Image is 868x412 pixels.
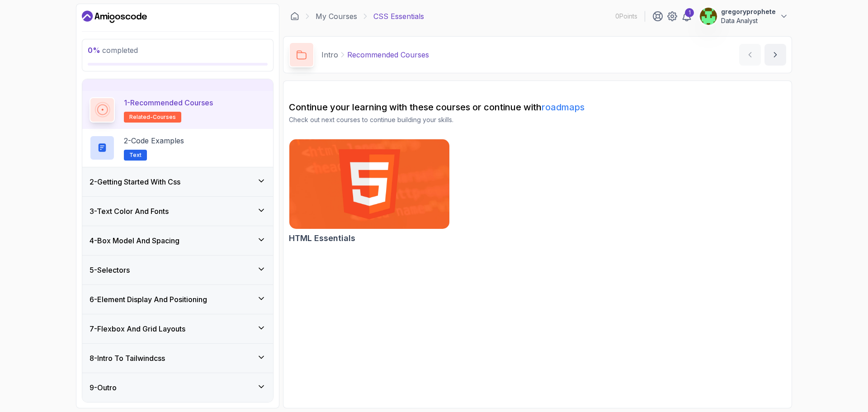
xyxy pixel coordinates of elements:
[82,226,273,255] button: 4-Box Model And Spacing
[615,12,637,21] p: 0 Points
[90,206,169,217] h3: 3 - Text Color And Fonts
[699,7,788,25] button: user profile imagegregorypropheteData Analyst
[88,46,100,55] span: 0 %
[316,11,357,22] a: My Courses
[90,135,266,161] button: 2-Code ExamplesText
[124,97,213,108] p: 1 - Recommended Courses
[124,135,184,146] p: 2 - Code Examples
[90,97,266,123] button: 1-Recommended Coursesrelated-courses
[90,235,179,246] h3: 4 - Box Model And Spacing
[82,256,273,284] button: 5-Selectors
[721,16,776,25] p: Data Analyst
[82,197,273,226] button: 3-Text Color And Fonts
[289,232,355,245] h2: HTML Essentials
[764,44,786,66] button: next content
[129,114,176,121] span: related-courses
[700,8,717,25] img: user profile image
[82,285,273,314] button: 6-Element Display And Positioning
[82,167,273,196] button: 2-Getting Started With Css
[289,139,450,245] a: HTML Essentials cardHTML Essentials
[721,7,776,16] p: gregoryprophete
[289,139,449,229] img: HTML Essentials card
[129,152,142,159] span: Text
[90,176,180,187] h3: 2 - Getting Started With Css
[739,44,761,66] button: previous content
[373,11,424,22] p: CSS Essentials
[321,49,338,60] p: Intro
[82,373,273,402] button: 9-Outro
[347,49,429,60] p: Recommended Courses
[289,101,786,114] h2: Continue your learning with these courses or continue with
[82,9,147,24] a: Dashboard
[90,265,130,275] h3: 5 - Selectors
[681,11,692,22] a: 1
[289,115,786,124] p: Check out next courses to continue building your skills.
[82,344,273,373] button: 8-Intro To Tailwindcss
[82,314,273,343] button: 7-Flexbox And Grid Layouts
[685,8,694,17] div: 1
[90,323,185,334] h3: 7 - Flexbox And Grid Layouts
[88,46,138,55] span: completed
[90,382,117,393] h3: 9 - Outro
[90,294,207,305] h3: 6 - Element Display And Positioning
[290,12,299,21] a: Dashboard
[90,353,165,364] h3: 8 - Intro To Tailwindcss
[542,102,585,113] a: roadmaps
